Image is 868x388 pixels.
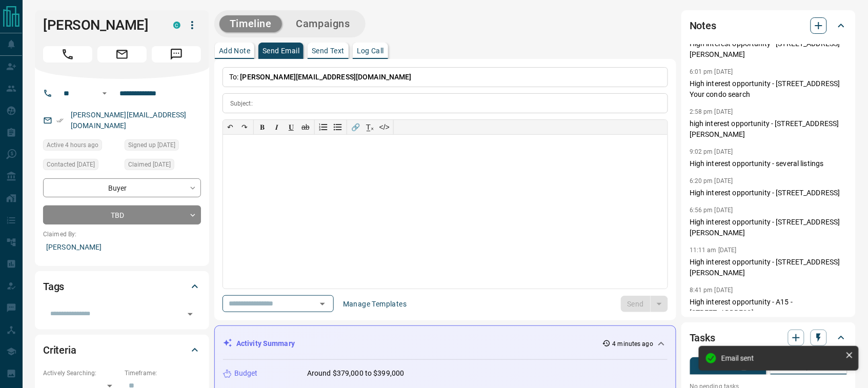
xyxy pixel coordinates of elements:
div: condos.ca [173,22,180,29]
span: Message [152,46,201,63]
div: Tags [43,274,201,299]
button: Manage Templates [337,296,413,312]
p: Around $379,000 to $399,000 [307,368,405,379]
div: Tasks [690,325,847,350]
span: Active 4 hours ago [47,140,98,150]
p: [PERSON_NAME] [43,239,201,256]
h1: [PERSON_NAME] [43,17,158,33]
p: High interest opportunity - [STREET_ADDRESS][PERSON_NAME] [690,38,847,60]
button: 🔗 [349,120,363,134]
h2: Tags [43,278,64,295]
button: Timeline [219,15,282,32]
div: Notes [690,13,847,38]
p: Activity Summary [236,338,295,349]
div: Tue Aug 22 2023 [125,159,201,173]
button: Bullet list [331,120,345,134]
div: Fri Sep 12 2025 [43,139,119,154]
p: High interest opportunity - several listings [690,158,847,169]
div: Activity Summary4 minutes ago [223,334,668,353]
div: Tue Aug 22 2023 [125,139,201,154]
p: 4 minutes ago [613,339,653,349]
p: High interest opportunity - [STREET_ADDRESS][PERSON_NAME] [690,217,847,238]
p: 6:56 pm [DATE] [690,207,733,214]
p: 6:20 pm [DATE] [690,177,733,185]
div: Email sent [721,354,841,362]
p: To: [223,67,668,87]
p: High interest opportunity - [STREET_ADDRESS] [690,188,847,198]
button: Open [183,307,197,321]
p: 8:41 pm [DATE] [690,287,733,294]
button: ab [298,120,313,134]
h2: Notes [690,17,716,34]
p: Budget [234,368,258,379]
p: 2:58 pm [DATE] [690,108,733,115]
div: Buyer [43,178,201,197]
h2: Tasks [690,330,715,346]
p: Actively Searching: [43,369,119,378]
button: ↶ [223,120,237,134]
button: Open [98,87,111,99]
button: ↷ [237,120,252,134]
span: Signed up [DATE] [128,140,175,150]
span: Contacted [DATE] [47,159,95,170]
a: [PERSON_NAME][EMAIL_ADDRESS][DOMAIN_NAME] [71,111,187,130]
span: Call [43,46,92,63]
p: 9:02 pm [DATE] [690,148,733,155]
p: Send Text [312,47,345,54]
button: 𝐁 [255,120,270,134]
button: Numbered list [316,120,331,134]
s: ab [301,123,310,131]
p: high interest opportunity - [STREET_ADDRESS][PERSON_NAME] [690,118,847,140]
button: 𝑰 [270,120,284,134]
button: Open [315,297,330,311]
span: [PERSON_NAME][EMAIL_ADDRESS][DOMAIN_NAME] [240,73,412,81]
p: High interest opportunity - [STREET_ADDRESS] Your condo search [690,78,847,100]
span: 𝐔 [289,123,294,131]
p: Add Note [219,47,250,54]
div: TBD [43,206,201,224]
button: T̲ₓ [363,120,377,134]
button: Campaigns [286,15,360,32]
p: High interest opportunity - A15 - [STREET_ADDRESS] [690,297,847,318]
div: Sat Sep 06 2025 [43,159,119,173]
span: Email [97,46,147,63]
div: Criteria [43,338,201,362]
p: Subject: [230,99,253,108]
p: Claimed By: [43,230,201,239]
p: High interest opportunity - [STREET_ADDRESS][PERSON_NAME] [690,257,847,278]
svg: Email Verified [56,117,64,124]
p: 11:11 am [DATE] [690,247,737,254]
div: split button [621,296,669,312]
p: 6:01 pm [DATE] [690,68,733,75]
h2: Criteria [43,342,76,358]
span: Claimed [DATE] [128,159,171,170]
p: Log Call [357,47,384,54]
button: </> [377,120,392,134]
button: 𝐔 [284,120,298,134]
p: Timeframe: [125,369,201,378]
p: Send Email [263,47,299,54]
